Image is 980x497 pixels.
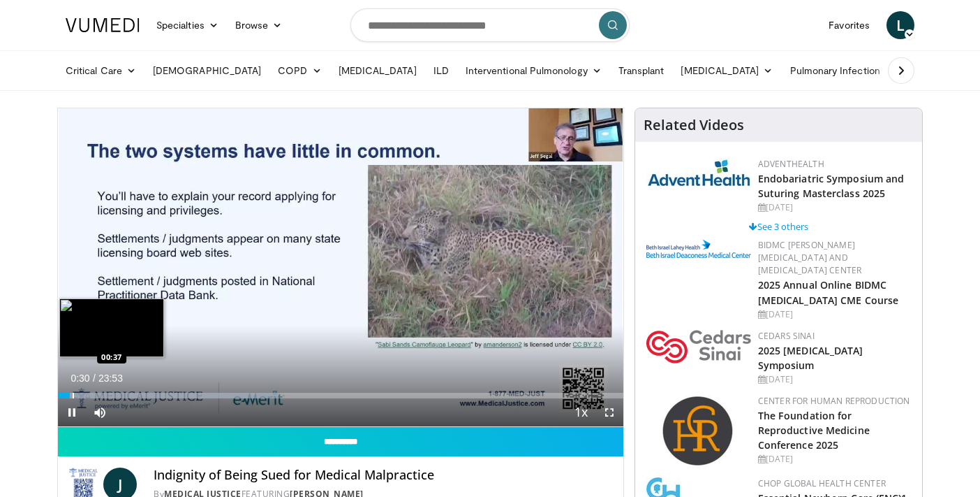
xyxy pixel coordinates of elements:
a: [MEDICAL_DATA] [672,57,781,85]
span: 0:30 [70,373,89,384]
a: L [886,11,914,39]
a: Favorites [820,11,878,39]
video-js: Video Player [58,108,623,427]
a: Center for Human Reproduction [758,395,910,407]
div: [DATE] [758,373,911,386]
div: [DATE] [758,453,911,466]
a: COPD [269,57,329,85]
button: Pause [58,398,86,426]
img: c96b19ec-a48b-46a9-9095-935f19585444.png.150x105_q85_autocrop_double_scale_upscale_version-0.2.png [646,240,751,258]
button: Fullscreen [595,398,623,426]
a: The Foundation for Reproductive Medicine Conference 2025 [758,409,870,452]
a: Transplant [610,57,673,85]
a: Specialties [148,11,227,39]
a: [MEDICAL_DATA] [330,57,425,85]
div: [DATE] [758,201,911,214]
a: Pulmonary Infection [782,57,903,85]
a: CHOP Global Health Center [758,477,886,489]
a: 2025 [MEDICAL_DATA] Symposium [758,344,863,372]
h4: Indignity of Being Sued for Medical Malpractice [154,468,612,483]
img: VuMedi Logo [66,18,140,32]
a: AdventHealth [758,158,824,170]
span: 23:53 [98,373,123,384]
a: [DEMOGRAPHIC_DATA] [144,57,269,85]
a: Critical Care [57,57,144,85]
img: 5c3c682d-da39-4b33-93a5-b3fb6ba9580b.jpg.150x105_q85_autocrop_double_scale_upscale_version-0.2.jpg [646,158,751,187]
div: Progress Bar [58,393,623,398]
div: [DATE] [758,308,911,321]
img: 7e905080-f4a2-4088-8787-33ce2bef9ada.png.150x105_q85_autocrop_double_scale_upscale_version-0.2.png [646,330,751,363]
a: ILD [425,57,457,85]
a: 2025 Annual Online BIDMC [MEDICAL_DATA] CME Course [758,278,899,306]
a: See 3 others [749,220,808,233]
a: Interventional Pulmonology [457,57,610,85]
button: Mute [86,398,114,426]
button: Playback Rate [567,398,595,426]
a: Endobariatric Symposium and Suturing Masterclass 2025 [758,172,905,200]
a: Cedars Sinai [758,330,815,342]
img: image.jpeg [59,298,164,357]
input: Search topics, interventions [350,8,630,42]
span: / [93,373,96,384]
img: c058e059-5986-4522-8e32-16b7599f4943.png.150x105_q85_autocrop_double_scale_upscale_version-0.2.png [662,395,735,468]
a: Browse [227,11,291,39]
h4: Related Videos [644,117,744,134]
a: BIDMC [PERSON_NAME][MEDICAL_DATA] and [MEDICAL_DATA] Center [758,239,862,276]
